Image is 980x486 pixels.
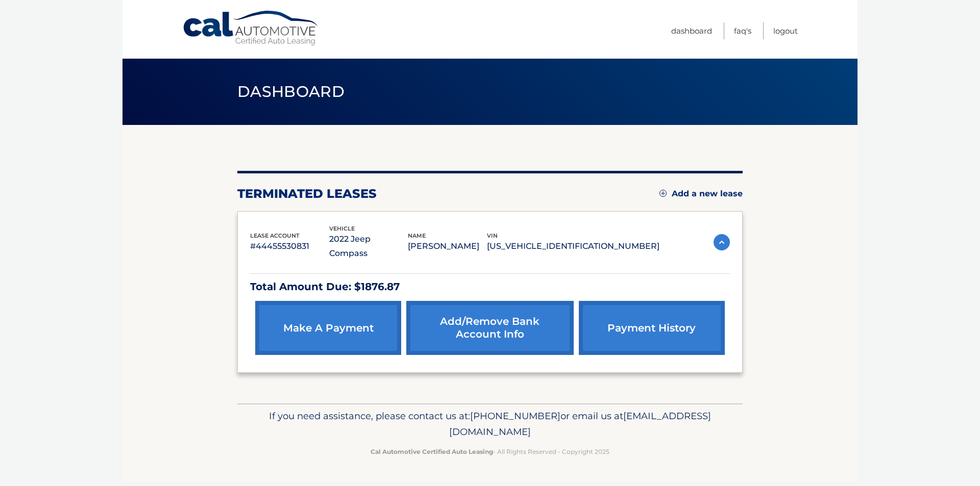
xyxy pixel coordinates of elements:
[579,301,725,355] a: payment history
[182,10,320,46] a: Cal Automotive
[250,239,329,253] p: #44455530831
[408,239,487,253] p: [PERSON_NAME]
[487,232,498,239] span: vin
[773,22,798,39] a: Logout
[244,446,736,457] p: - All Rights Reserved - Copyright 2025
[329,232,408,261] p: 2022 Jeep Compass
[406,301,573,355] a: Add/Remove bank account info
[329,225,355,232] span: vehicle
[714,234,730,250] img: accordion-active.svg
[371,448,493,455] strong: Cal Automotive Certified Auto Leasing
[255,301,401,355] a: make a payment
[237,82,345,101] span: Dashboard
[250,278,730,296] p: Total Amount Due: $1876.87
[487,239,659,253] p: [US_VEHICLE_IDENTIFICATION_NUMBER]
[244,408,736,441] p: If you need assistance, please contact us at: or email us at
[250,232,300,239] span: lease account
[734,22,751,39] a: FAQ's
[408,232,426,239] span: name
[470,410,560,422] span: [PHONE_NUMBER]
[237,186,377,201] h2: terminated leases
[671,22,712,39] a: Dashboard
[659,190,667,197] img: add.svg
[659,189,743,199] a: Add a new lease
